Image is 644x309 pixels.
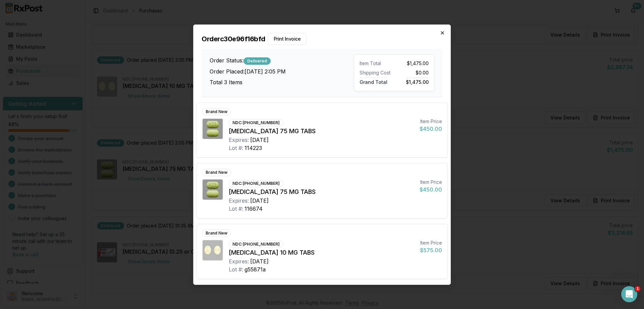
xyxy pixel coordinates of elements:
div: Expires: [229,136,249,144]
img: Gemtesa 75 MG TABS [203,179,223,200]
h3: Order Status: [210,56,354,65]
div: NDC: [PHONE_NUMBER] [229,241,283,248]
div: Brand New [202,169,231,176]
div: [DATE] [250,257,269,265]
div: Expires: [229,257,249,265]
span: 1 [635,286,640,292]
h3: Total 3 Items [210,78,354,86]
div: Lot #: [229,144,243,152]
div: Lot #: [229,205,243,213]
div: Delivered [244,57,271,65]
div: [MEDICAL_DATA] 75 MG TABS [229,126,414,136]
div: $450.00 [420,186,442,194]
div: Expires: [229,197,249,205]
div: $450.00 [420,125,442,133]
div: Item Price [420,179,442,186]
div: [MEDICAL_DATA] 10 MG TABS [229,248,415,257]
span: $1,475.00 [406,78,429,85]
img: Gemtesa 75 MG TABS [203,119,223,139]
span: Grand Total [360,78,387,85]
div: NDC: [PHONE_NUMBER] [229,180,283,187]
div: Item Price [420,118,442,125]
div: Brand New [202,229,231,237]
div: 114223 [245,144,262,152]
div: g55871a [245,265,266,273]
span: $1,475.00 [407,60,429,67]
div: Shipping Cost [360,69,391,76]
h3: Order Placed: [DATE] 2:05 PM [210,67,354,75]
div: Item Total [360,60,391,67]
div: Lot #: [229,265,243,273]
div: Item Price [420,240,442,246]
div: Brand New [202,108,231,115]
h2: Order c30e96f16bfd [202,33,442,45]
div: $575.00 [420,246,442,254]
button: Print Invoice [268,33,307,45]
div: [DATE] [250,197,269,205]
div: [DATE] [250,136,269,144]
div: $0.00 [397,69,429,76]
img: Jardiance 10 MG TABS [203,240,223,260]
iframe: Intercom live chat [621,286,637,302]
div: [MEDICAL_DATA] 75 MG TABS [229,187,414,197]
div: NDC: [PHONE_NUMBER] [229,119,283,126]
div: 116674 [245,205,263,213]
